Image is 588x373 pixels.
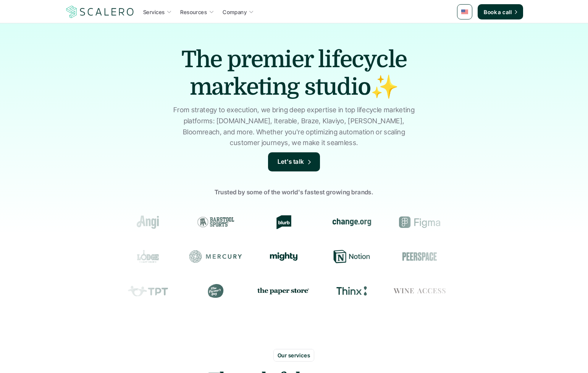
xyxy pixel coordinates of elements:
[189,215,242,229] div: Barstool
[325,250,378,263] div: Notion
[160,46,428,101] h1: The premier lifecycle marketing studio✨
[170,105,418,149] p: From strategy to execution, we bring deep expertise in top lifecycle marketing platforms: [DOMAIN...
[65,5,135,19] img: Scalero company logo
[180,8,207,16] p: Resources
[189,284,242,298] div: The Farmer's Dog
[484,8,512,16] p: Book a call
[121,250,174,263] div: Lodge Cast Iron
[121,215,174,229] div: Angi
[257,252,310,261] div: Mighty Networks
[257,215,310,229] div: Blurb
[223,8,247,16] p: Company
[121,284,174,298] div: Teachers Pay Teachers
[393,215,446,229] div: Figma
[478,4,523,19] a: Book a call
[469,218,506,227] img: Groome
[461,284,514,298] div: Prose
[143,8,165,16] p: Services
[393,284,446,298] div: Wine Access
[278,351,310,359] p: Our services
[461,250,514,263] div: Resy
[268,152,320,171] a: Let's talk
[278,157,304,167] p: Let's talk
[393,250,446,263] div: Peerspace
[325,215,378,229] div: change.org
[257,286,310,295] img: the paper store
[189,250,242,263] div: Mercury
[325,284,378,298] div: Thinx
